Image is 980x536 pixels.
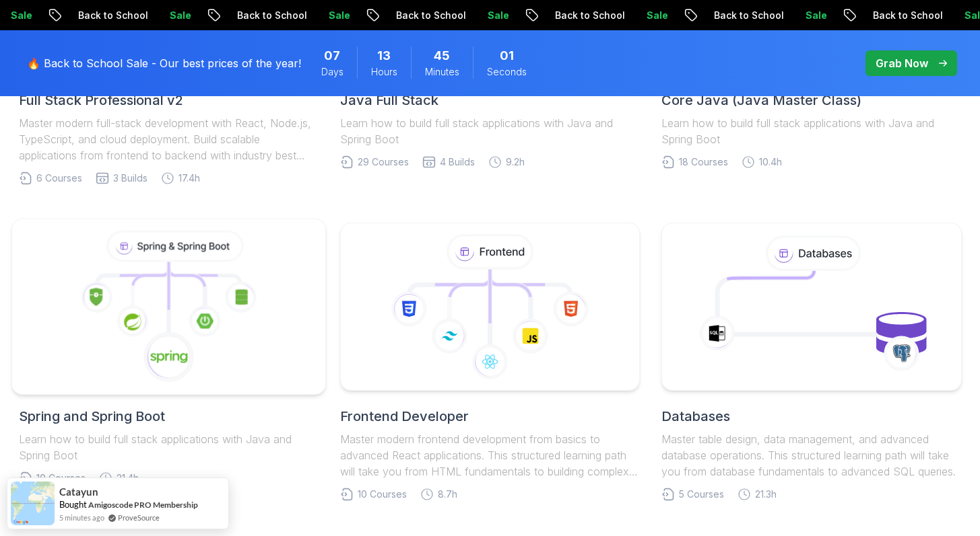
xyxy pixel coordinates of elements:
span: 7 Days [324,46,340,65]
p: Learn how to build full stack applications with Java and Spring Boot [661,115,961,147]
p: Master table design, data management, and advanced database operations. This structured learning ... [661,431,961,480]
p: Learn how to build full stack applications with Java and Spring Boot [19,431,319,463]
p: Master modern full-stack development with React, Node.js, TypeScript, and cloud deployment. Build... [19,115,319,163]
p: Back to School [64,9,156,22]
p: Back to School [382,9,473,22]
a: Frontend DeveloperMaster modern frontend development from basics to advanced React applications. ... [340,223,640,501]
p: 🔥 Back to School Sale - Our best prices of the year! [27,55,301,71]
h2: Full Stack Professional v2 [19,91,319,110]
span: Hours [371,65,397,79]
span: Seconds [487,65,527,79]
a: ProveSource [118,512,160,523]
span: 45 Minutes [434,46,450,65]
span: Minutes [425,65,459,79]
p: Back to School [541,9,632,22]
span: 10 Courses [358,488,407,501]
h2: Databases [661,407,961,426]
p: Master modern frontend development from basics to advanced React applications. This structured le... [340,431,640,480]
span: Bought [59,499,87,510]
p: Sale [156,9,199,22]
p: Grab Now [876,55,928,71]
h2: Java Full Stack [340,91,640,110]
p: Learn how to build full stack applications with Java and Spring Boot [340,115,640,147]
span: 10.4h [759,155,782,169]
a: Spring and Spring BootLearn how to build full stack applications with Java and Spring Boot10 Cour... [19,223,319,485]
span: 21.4h [117,471,139,485]
span: 10 Courses [36,471,86,485]
span: 1 Seconds [500,46,514,65]
p: Sale [315,9,358,22]
p: Back to School [859,9,950,22]
span: Days [321,65,344,79]
p: Back to School [223,9,315,22]
p: Sale [791,9,835,22]
p: Sale [473,9,517,22]
span: 13 Hours [377,46,391,65]
h2: Frontend Developer [340,407,640,426]
a: DatabasesMaster table design, data management, and advanced database operations. This structured ... [661,223,961,501]
span: 4 Builds [440,155,475,169]
span: 29 Courses [358,155,409,169]
span: 9.2h [506,155,525,169]
h2: Core Java (Java Master Class) [661,91,961,110]
span: 21.3h [755,488,777,501]
p: Back to School [700,9,791,22]
span: 3 Builds [113,171,148,185]
a: Amigoscode PRO Membership [88,500,198,510]
span: 5 minutes ago [59,512,104,523]
span: Catayun [59,486,98,498]
h2: Spring and Spring Boot [19,407,319,426]
span: 18 Courses [679,155,728,169]
span: 6 Courses [36,171,82,185]
p: Sale [632,9,676,22]
img: provesource social proof notification image [11,482,55,525]
span: 8.7h [438,488,457,501]
span: 5 Courses [679,488,724,501]
span: 17.4h [178,171,200,185]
